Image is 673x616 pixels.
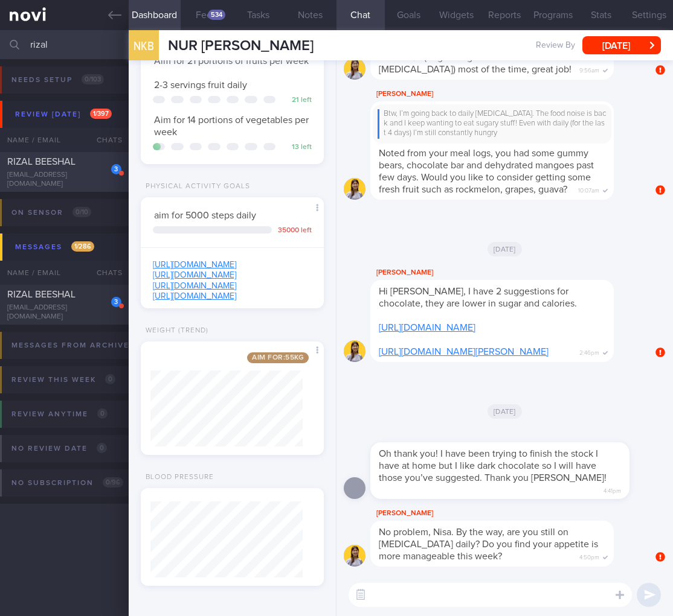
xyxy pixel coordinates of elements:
[7,171,121,189] div: [EMAIL_ADDRESS][DOMAIN_NAME]
[370,506,650,521] div: [PERSON_NAME]
[153,271,236,279] a: [URL][DOMAIN_NAME]
[105,374,115,384] span: 0
[578,183,599,195] span: 10:07am
[7,290,76,299] span: RIZAL BEESHAL
[168,39,314,53] span: NUR [PERSON_NAME]
[282,143,312,152] div: 13 left
[153,282,236,290] a: [URL][DOMAIN_NAME]
[126,23,162,69] div: NKB
[12,239,97,255] div: Messages
[141,182,250,191] div: Physical Activity Goals
[370,265,650,280] div: [PERSON_NAME]
[579,63,599,75] span: 9:56am
[378,109,607,139] div: Btw, I’m going back to daily [MEDICAL_DATA]. The food noise is back and I keep wanting to eat sug...
[604,484,621,495] span: 4:41pm
[82,74,104,84] span: 0 / 103
[71,241,94,252] span: 1 / 286
[247,352,309,363] span: Aim for: 55 kg
[72,207,91,217] span: 0 / 10
[154,80,247,90] span: 2-3 servings fruit daily
[7,303,121,322] div: [EMAIL_ADDRESS][DOMAIN_NAME]
[154,115,309,137] span: Aim for 14 portions of vegetables per week
[8,337,158,354] div: Messages from Archived
[153,292,236,300] a: [URL][DOMAIN_NAME]
[379,449,607,483] span: Oh thank you! I have been trying to finish the stock I have at home but I like dark chocolate so ...
[8,475,126,491] div: No subscription
[379,287,577,308] span: Hi [PERSON_NAME], I have 2 suggestions for chocolate, they are lower in sugar and calories.
[488,242,522,256] span: [DATE]
[8,72,107,88] div: Needs setup
[379,323,475,332] a: [URL][DOMAIN_NAME]
[80,128,129,152] div: Chats
[90,109,112,119] span: 1 / 397
[141,473,214,482] div: Blood Pressure
[488,404,522,419] span: [DATE]
[379,527,598,561] span: No problem, Nisa. By the way, are you still on [MEDICAL_DATA] daily? Do you find your appetite is...
[379,347,549,357] a: [URL][DOMAIN_NAME][PERSON_NAME]
[370,87,650,101] div: [PERSON_NAME]
[8,205,94,221] div: On sensor
[103,477,123,487] span: 0 / 96
[97,443,107,453] span: 0
[8,406,111,422] div: Review anytime
[154,56,309,66] span: Aim for 21 portions of fruits per week
[111,297,121,307] div: 3
[7,157,76,167] span: RIZAL BEESHAL
[8,440,110,457] div: No review date
[111,164,121,174] div: 3
[208,10,225,20] div: 534
[379,40,572,74] span: Your blood glucose has been kept within 3.9-7.8mmol/L (target range for someone without [MEDICAL_...
[12,106,115,122] div: Review [DATE]
[379,148,594,194] span: Noted from your meal logs, you had some gummy bears, chocolate bar and dehydrated mangoes past fe...
[141,326,208,335] div: Weight (Trend)
[282,96,312,105] div: 21 left
[154,211,256,220] span: aim for 5000 steps daily
[582,36,661,54] button: [DATE]
[80,261,129,285] div: Chats
[536,40,575,51] span: Review By
[579,550,599,562] span: 4:50pm
[153,261,236,269] a: [URL][DOMAIN_NAME]
[97,408,108,419] span: 0
[278,226,312,235] div: 35000 left
[8,372,118,388] div: Review this week
[579,346,599,357] span: 2:46pm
